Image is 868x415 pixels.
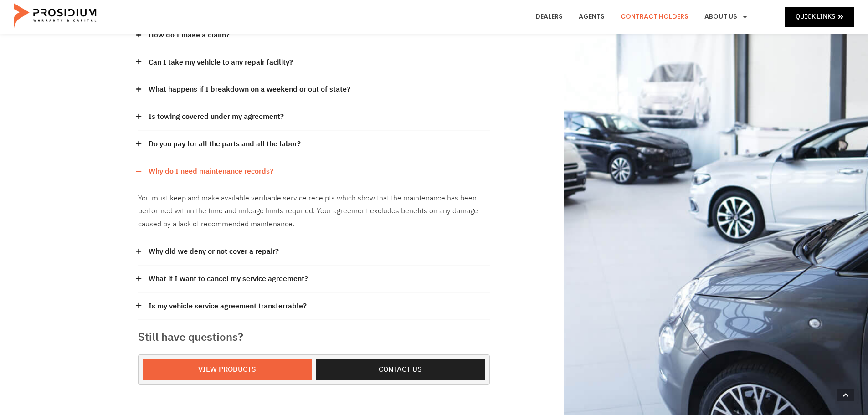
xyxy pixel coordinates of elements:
[143,359,312,380] a: View Products
[198,363,256,376] span: View Products
[138,76,490,103] div: What happens if I breakdown on a weekend or out of state?
[138,266,490,293] div: What if I want to cancel my service agreement?
[138,49,490,77] div: Can I take my vehicle to any repair facility?
[149,56,293,69] a: Can I take my vehicle to any repair facility?
[138,158,490,185] div: Why do I need maintenance records?
[149,138,301,151] a: Do you pay for all the parts and all the labor?
[138,185,490,238] div: Why do I need maintenance records?
[138,103,490,131] div: Is towing covered under my agreement?
[379,363,422,376] span: Contact us
[149,110,284,123] a: Is towing covered under my agreement?
[149,300,307,313] a: Is my vehicle service agreement transferrable?
[138,22,490,49] div: How do I make a claim?
[149,29,230,42] a: How do I make a claim?
[138,131,490,158] div: Do you pay for all the parts and all the labor?
[796,11,835,22] span: Quick Links
[149,165,273,178] a: Why do I need maintenance records?
[138,238,490,266] div: Why did we deny or not cover a repair?
[138,329,490,345] h3: Still have questions?
[785,7,854,26] a: Quick Links
[138,293,490,320] div: Is my vehicle service agreement transferrable?
[149,83,350,96] a: What happens if I breakdown on a weekend or out of state?
[316,359,485,380] a: Contact us
[149,245,279,258] a: Why did we deny or not cover a repair?
[149,272,308,286] a: What if I want to cancel my service agreement?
